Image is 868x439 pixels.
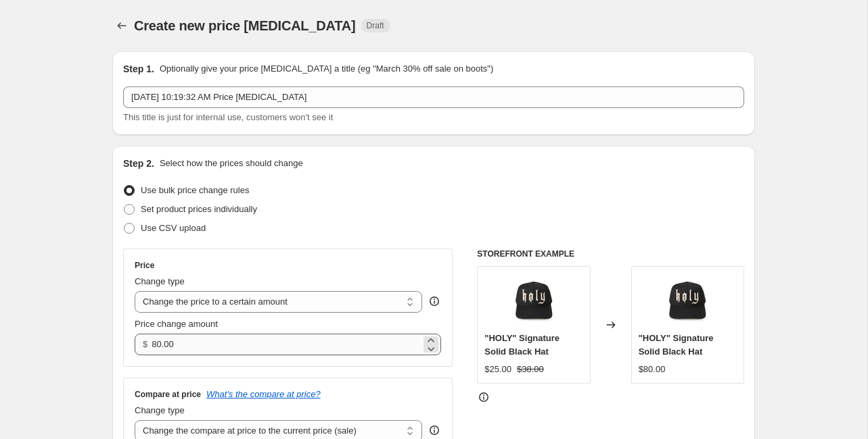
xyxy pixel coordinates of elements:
[123,86,744,108] input: 30% off holiday sale
[484,333,559,357] span: "HOLY" Signature Solid Black Hat
[141,223,206,233] span: Use CSV upload
[123,157,154,170] h2: Step 2.
[477,249,744,259] h6: STOREFRONT EXAMPLE
[206,389,321,399] button: What's the compare at price?
[517,363,544,376] strike: $38.00
[152,334,420,355] input: 80.00
[507,274,561,328] img: 6.1201588_eb5140e9-17bc-4913-a50f-3fb022415ee6_80x.jpg
[135,319,218,329] span: Price change amount
[135,389,201,400] h3: Compare at price
[135,276,185,286] span: Change type
[141,204,257,214] span: Set product prices individually
[428,294,441,308] div: help
[484,363,511,376] div: $25.00
[141,185,249,195] span: Use bulk price change rules
[428,423,441,437] div: help
[112,16,131,35] button: Price change jobs
[660,274,714,328] img: 6.1201588_eb5140e9-17bc-4913-a50f-3fb022415ee6_80x.jpg
[143,339,147,349] span: $
[123,62,154,76] h2: Step 1.
[135,405,185,415] span: Change type
[160,62,493,76] p: Optionally give your price [MEDICAL_DATA] a title (eg "March 30% off sale on boots")
[134,18,356,33] span: Create new price [MEDICAL_DATA]
[160,157,303,170] p: Select how the prices should change
[135,260,154,271] h3: Price
[639,363,666,376] div: $80.00
[639,333,714,357] span: "HOLY" Signature Solid Black Hat
[123,112,333,122] span: This title is just for internal use, customers won't see it
[367,20,384,31] span: Draft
